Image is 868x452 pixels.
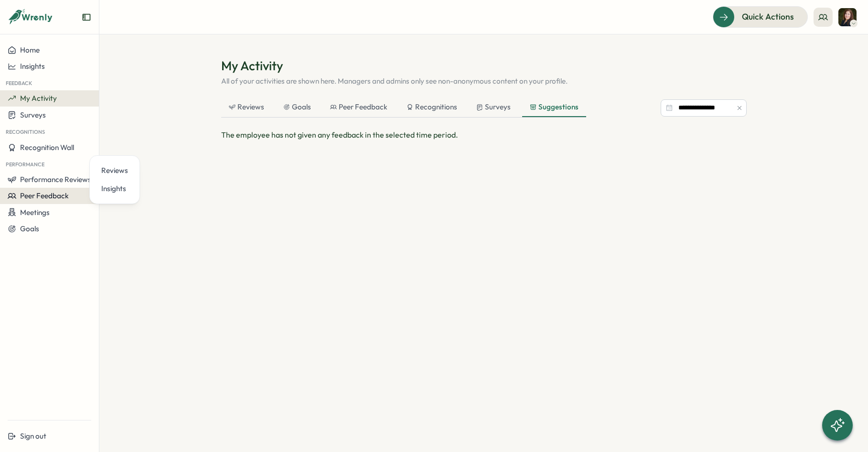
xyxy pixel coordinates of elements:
h1: My Activity [221,57,747,74]
span: Insights [20,62,45,71]
button: Expand sidebar [82,12,91,22]
p: The employee has not given any feedback in the selected time period. [221,129,747,141]
span: Peer Feedback [20,191,69,200]
span: Meetings [20,208,50,217]
div: Goals [283,102,311,112]
span: My Activity [20,94,57,103]
span: Recognition Wall [20,143,74,152]
div: Reviews [101,165,128,176]
span: Performance Reviews [20,175,91,184]
p: All of your activities are shown here. Managers and admins only see non-anonymous content on your... [221,76,747,86]
div: Recognitions [407,102,457,112]
span: Home [20,45,40,54]
div: Insights [101,183,128,194]
div: Surveys [476,102,511,112]
img: Victoria Mapar [838,8,857,26]
div: Peer Feedback [330,102,387,112]
div: Reviews [229,102,264,112]
span: Surveys [20,110,46,119]
span: Goals [20,224,39,233]
div: Suggestions [530,102,579,112]
span: Quick Actions [742,11,794,23]
button: Quick Actions [713,6,808,27]
a: Insights [97,180,132,198]
a: Reviews [97,161,132,180]
span: Sign out [20,431,46,441]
